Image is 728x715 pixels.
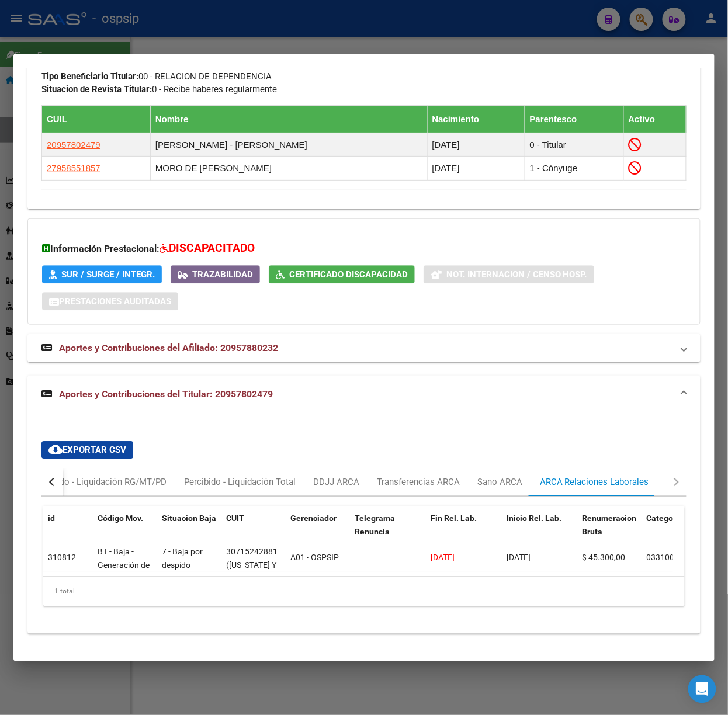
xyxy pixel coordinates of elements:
th: Parentesco [525,106,623,133]
th: Nacimiento [427,106,525,133]
span: BT - Baja - Generación de Clave [98,547,150,583]
button: SUR / SURGE / INTEGR. [42,265,162,283]
span: 20957802479 [47,140,100,150]
th: Activo [623,106,686,133]
div: Sano ARCA [477,475,522,488]
span: 310812 [48,553,76,562]
div: 1 total [43,577,685,606]
td: 0 - Titular [525,133,623,157]
td: 1 - Cónyuge [525,157,623,180]
span: 27958551857 [47,163,100,173]
div: Open Intercom Messenger [688,675,716,703]
span: Categoria [647,513,684,523]
span: Exportar CSV [48,445,126,455]
button: Trazabilidad [171,265,260,283]
th: Nombre [150,106,427,133]
span: Aportes y Contribuciones del Titular: 20957802479 [59,388,273,400]
span: 033100 [647,553,675,562]
span: Renumeracion Bruta [583,513,637,536]
span: Telegrama Renuncia [355,513,395,536]
span: Código Mov. [98,513,143,523]
div: Percibido - Liquidación RG/MT/PD [33,475,167,488]
strong: Situacion de Revista Titular: [41,84,152,95]
button: Certificado Discapacidad [269,265,415,283]
span: A01 - OSPSIP [290,553,339,562]
mat-expansion-panel-header: Aportes y Contribuciones del Afiliado: 20957880232 [27,334,701,362]
div: Aportes y Contribuciones del Titular: 20957802479 [27,413,701,634]
span: ([US_STATE] Y CORRIENTES S. A.) [226,560,276,596]
datatable-header-cell: Gerenciador [286,506,350,557]
span: SUR / SURGE / INTEGR. [61,269,155,280]
span: 0 - Recibe haberes regularmente [41,84,277,95]
mat-icon: cloud_download [48,442,63,456]
span: CUIT [226,513,244,523]
datatable-header-cell: Telegrama Renuncia [350,506,426,557]
datatable-header-cell: Código Mov. [93,506,157,557]
td: [DATE] [427,157,525,180]
datatable-header-cell: Situacion Baja [157,506,221,557]
button: Not. Internacion / Censo Hosp. [424,265,594,283]
button: Exportar CSV [41,441,133,459]
td: MORO DE [PERSON_NAME] [150,157,427,180]
div: Transferencias ARCA [377,475,460,488]
datatable-header-cell: CUIT [221,506,286,557]
td: [PERSON_NAME] - [PERSON_NAME] [150,133,427,157]
span: Inicio Rel. Lab. [507,513,561,523]
div: 30715242881 [226,545,278,558]
datatable-header-cell: Inicio Rel. Lab. [502,506,578,557]
span: 7 - Baja por despido [162,547,203,570]
span: Situacion Baja [162,513,216,523]
span: Fin Rel. Lab. [431,513,477,523]
span: $ 45.300,00 [583,553,626,562]
span: 00 - RELACION DE DEPENDENCIA [41,71,272,82]
td: [DATE] [427,133,525,157]
span: Not. Internacion / Censo Hosp. [446,269,587,280]
span: Certificado Discapacidad [289,269,408,280]
span: Aportes y Contribuciones del Afiliado: 20957880232 [59,342,278,353]
span: DISCAPACITADO [169,241,255,255]
div: ARCA Relaciones Laborales [540,475,649,488]
datatable-header-cell: Categoria [642,506,701,557]
div: DDJJ ARCA [313,475,359,488]
span: Trazabilidad [192,269,253,280]
div: Percibido - Liquidación Total [184,475,296,488]
span: [DATE] [507,553,531,562]
span: Gerenciador [290,513,337,523]
span: id [48,513,55,523]
datatable-header-cell: id [43,506,93,557]
button: Prestaciones Auditadas [42,292,178,310]
datatable-header-cell: Fin Rel. Lab. [426,506,502,557]
strong: Tipo Beneficiario Titular: [41,71,138,82]
th: CUIL [42,106,151,133]
span: Prestaciones Auditadas [59,296,171,307]
h3: Información Prestacional: [42,240,686,257]
span: [DATE] [431,553,455,562]
mat-expansion-panel-header: Aportes y Contribuciones del Titular: 20957802479 [27,376,701,413]
datatable-header-cell: Renumeracion Bruta [578,506,642,557]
